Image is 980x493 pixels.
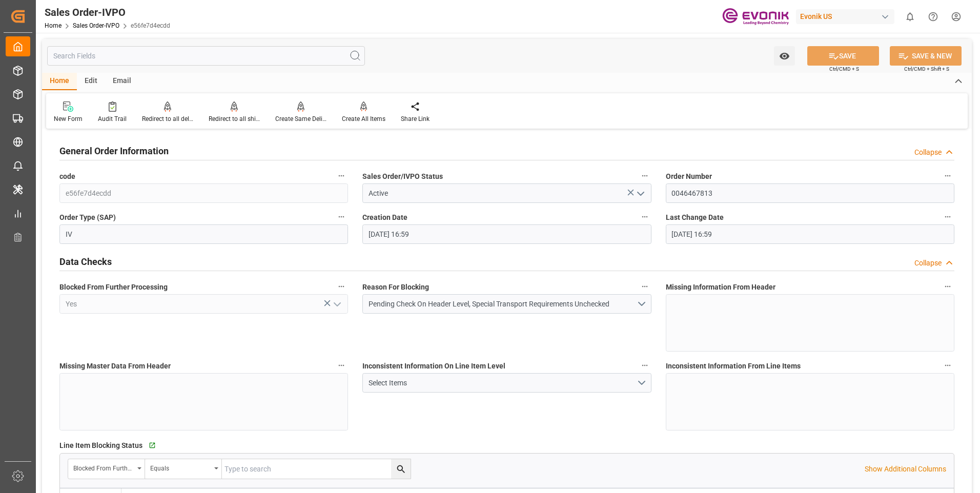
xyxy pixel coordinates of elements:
[59,212,116,223] span: Order Type (SAP)
[666,171,712,182] span: Order Number
[666,224,954,244] input: DD.MM.YYYY HH:MM
[941,280,954,293] button: Missing Information From Header
[362,212,407,223] span: Creation Date
[829,65,859,73] span: Ctrl/CMD + S
[362,282,429,293] span: Reason For Blocking
[73,461,134,473] div: Blocked From Further Processing
[666,361,801,372] span: Inconsistent Information From Line Items
[941,210,954,223] button: Last Change Date
[362,361,505,372] span: Inconsistent Information On Line Item Level
[890,46,962,66] button: SAVE & NEW
[722,8,789,26] img: Evonik-brand-mark-Deep-Purple-RGB.jpeg_1700498283.jpeg
[275,114,326,124] div: Create Same Delivery Date
[807,46,879,66] button: SAVE
[391,459,411,479] button: search button
[150,461,211,473] div: Equals
[222,459,411,479] input: Type to search
[98,114,127,124] div: Audit Trail
[362,171,443,182] span: Sales Order/IVPO Status
[638,359,651,372] button: Inconsistent Information On Line Item Level
[632,186,647,201] button: open menu
[42,73,77,90] div: Home
[369,299,637,310] div: Pending Check On Header Level, Special Transport Requirements Unchecked
[59,361,171,372] span: Missing Master Data From Header
[142,114,193,124] div: Redirect to all deliveries
[45,5,170,20] div: Sales Order-IVPO
[638,210,651,223] button: Creation Date
[666,212,724,223] span: Last Change Date
[865,464,946,475] p: Show Additional Columns
[638,169,651,182] button: Sales Order/IVPO Status
[77,73,105,90] div: Edit
[105,73,139,90] div: Email
[362,294,651,314] button: open menu
[922,5,945,28] button: Help Center
[796,7,899,26] button: Evonik US
[899,5,922,28] button: show 0 new notifications
[59,440,142,451] span: Line Item Blocking Status
[914,258,942,269] div: Collapse
[54,114,83,124] div: New Form
[774,46,795,66] button: open menu
[68,459,145,479] button: open menu
[369,378,637,388] div: Select Items
[666,282,775,293] span: Missing Information From Header
[329,296,344,312] button: open menu
[73,22,119,29] a: Sales Order-IVPO
[335,280,348,293] button: Blocked From Further Processing
[401,114,430,124] div: Share Link
[941,169,954,182] button: Order Number
[59,255,112,269] h2: Data Checks
[335,169,348,182] button: code
[145,459,222,479] button: open menu
[59,282,168,293] span: Blocked From Further Processing
[941,359,954,372] button: Inconsistent Information From Line Items
[335,210,348,223] button: Order Type (SAP)
[59,171,75,182] span: code
[45,22,62,29] a: Home
[59,144,169,158] h2: General Order Information
[796,9,894,24] div: Evonik US
[914,147,942,158] div: Collapse
[904,65,949,73] span: Ctrl/CMD + Shift + S
[209,114,260,124] div: Redirect to all shipments
[362,373,651,393] button: open menu
[638,280,651,293] button: Reason For Blocking
[335,359,348,372] button: Missing Master Data From Header
[47,46,365,66] input: Search Fields
[362,224,651,244] input: DD.MM.YYYY HH:MM
[342,114,385,124] div: Create All Items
